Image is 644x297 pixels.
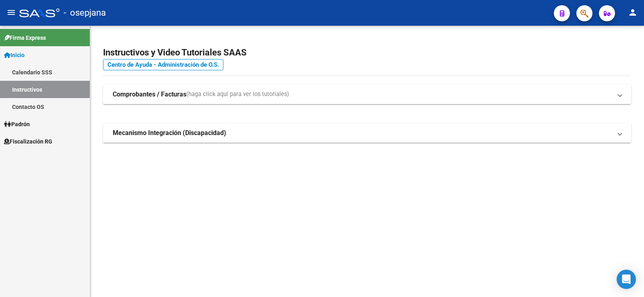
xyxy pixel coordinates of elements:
strong: Comprobantes / Facturas [113,90,186,99]
span: (haga click aquí para ver los tutoriales) [186,90,289,99]
span: Inicio [4,51,25,59]
strong: Mecanismo Integración (Discapacidad) [113,129,226,137]
span: Firma Express [4,33,46,42]
a: Centro de Ayuda - Administración de O.S. [103,59,223,70]
mat-icon: menu [6,8,16,17]
mat-expansion-panel-header: Mecanismo Integración (Discapacidad) [103,123,631,143]
mat-icon: person [628,8,638,17]
span: Fiscalización RG [4,137,52,146]
h2: Instructivos y Video Tutoriales SAAS [103,45,631,60]
span: Padrón [4,120,30,129]
mat-expansion-panel-header: Comprobantes / Facturas(haga click aquí para ver los tutoriales) [103,85,631,104]
span: - osepjana [64,4,106,22]
div: Open Intercom Messenger [617,270,636,289]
